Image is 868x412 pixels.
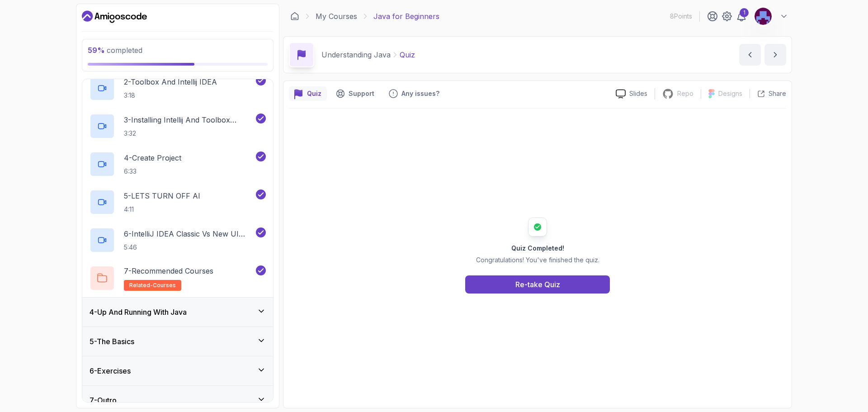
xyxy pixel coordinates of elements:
button: Feedback button [383,86,445,101]
p: 6:33 [124,167,181,176]
p: Quiz [307,89,321,98]
button: 3-Installing Intellij And Toolbox Configuration3:32 [90,114,266,139]
button: quiz button [289,86,327,101]
p: 5:46 [124,243,254,252]
a: Dashboard [82,9,147,24]
a: My Courses [316,11,357,22]
h2: Quiz Completed! [476,244,599,253]
a: 1 [736,11,747,22]
button: 6-IntelliJ IDEA Classic Vs New UI (User Interface)5:46 [90,227,266,253]
button: 2-Toolbox And Intellij IDEA3:18 [90,76,266,101]
button: next content [764,44,786,66]
p: Slides [629,89,647,98]
p: 3:18 [124,91,217,100]
button: 7-Recommended Coursesrelated-courses [90,265,266,291]
p: Support [349,89,374,98]
p: Congratulations! You've finished the quiz. [476,256,599,265]
p: Quiz [400,49,415,60]
h3: 4 - Up And Running With Java [90,307,187,317]
div: 1 [740,8,749,17]
span: completed [88,46,142,55]
p: Designs [718,89,742,98]
a: Slides [609,89,655,99]
button: 4-Create Project6:33 [90,152,266,177]
span: 59 % [88,46,105,55]
button: 4-Up And Running With Java [82,298,273,327]
p: Share [769,89,786,98]
p: Repo [677,89,693,98]
button: 5-The Basics [82,327,273,356]
p: 7 - Recommended Courses [124,265,213,276]
button: Re-take Quiz [465,275,610,294]
p: 6 - IntelliJ IDEA Classic Vs New UI (User Interface) [124,228,254,239]
div: Re-take Quiz [515,279,560,290]
p: Understanding Java [321,49,391,60]
p: 8 Points [670,12,692,21]
p: 4:11 [124,205,200,214]
img: user profile image [755,8,772,25]
button: previous content [739,44,761,66]
h3: 5 - The Basics [90,336,134,347]
button: user profile image [754,7,788,25]
h3: 7 - Outro [90,395,117,406]
p: 5 - LETS TURN OFF AI [124,190,200,201]
button: Support button [330,86,380,101]
p: 3:32 [124,129,254,138]
p: 4 - Create Project [124,152,181,163]
p: Java for Beginners [373,11,439,22]
p: 3 - Installing Intellij And Toolbox Configuration [124,114,254,125]
p: 2 - Toolbox And Intellij IDEA [124,76,217,87]
h3: 6 - Exercises [90,365,131,376]
span: related-courses [129,282,176,289]
button: Share [750,89,786,98]
a: Dashboard [290,12,299,21]
button: 6-Exercises [82,356,273,385]
button: 5-LETS TURN OFF AI4:11 [90,189,266,215]
p: Any issues? [401,89,439,98]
